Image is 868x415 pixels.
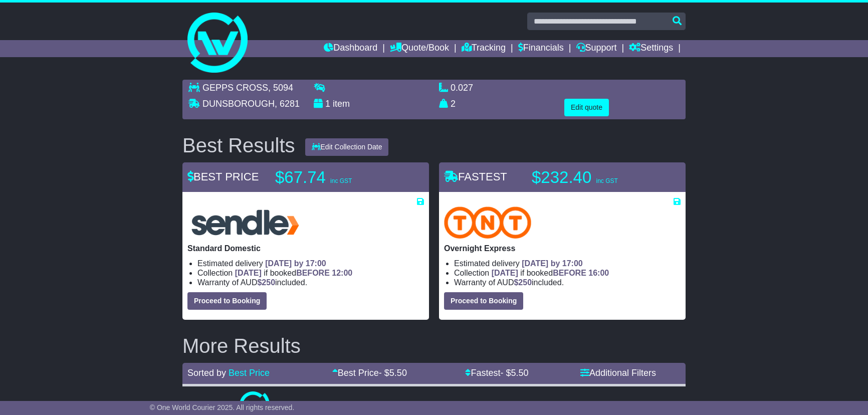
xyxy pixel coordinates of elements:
a: Settings [629,40,673,57]
span: if booked [492,269,609,277]
span: $ [257,278,275,287]
li: Estimated delivery [197,259,424,268]
span: inc GST [596,177,617,184]
span: 12:00 [332,269,352,277]
span: 5.50 [511,368,529,378]
span: - $ [379,368,407,378]
span: inc GST [330,177,352,184]
p: Standard Domestic [187,244,424,253]
span: 0.027 [451,83,473,93]
span: item [333,99,350,109]
span: © One World Courier 2025. All rights reserved. [150,403,295,411]
p: $67.74 [275,167,400,187]
button: Edit Collection Date [305,138,389,156]
span: 1 [325,99,330,109]
button: Edit quote [564,99,609,116]
li: Warranty of AUD included. [454,278,681,287]
a: Tracking [462,40,506,57]
li: Warranty of AUD included. [197,278,424,287]
span: - $ [500,368,528,378]
span: 5.50 [389,368,407,378]
span: Sorted by [187,368,226,378]
a: Best Price- $5.50 [332,368,407,378]
li: Collection [197,268,424,278]
a: Best Price [229,368,270,378]
span: 250 [518,278,532,287]
span: , 6281 [275,99,300,109]
span: [DATE] by 17:00 [265,259,326,268]
a: Support [576,40,617,57]
a: Financials [518,40,564,57]
p: $232.40 [532,167,657,187]
img: Sendle: Standard Domestic [187,206,303,239]
span: if booked [235,269,352,277]
span: 2 [451,99,456,109]
span: 250 [262,278,275,287]
span: $ [514,278,532,287]
a: Fastest- $5.50 [465,368,528,378]
a: Quote/Book [390,40,449,57]
li: Collection [454,268,681,278]
img: TNT Domestic: Overnight Express [444,206,531,239]
span: [DATE] by 17:00 [522,259,583,268]
button: Proceed to Booking [187,292,267,310]
span: GEPPS CROSS [202,83,268,93]
a: Additional Filters [580,368,656,378]
a: Dashboard [324,40,377,57]
span: BEFORE [553,269,586,277]
div: Best Results [177,134,300,156]
span: 16:00 [588,269,609,277]
span: , 5094 [268,83,293,93]
span: DUNSBOROUGH [202,99,275,109]
button: Proceed to Booking [444,292,523,310]
span: BEST PRICE [187,170,259,183]
span: BEFORE [296,269,330,277]
h2: More Results [182,335,686,357]
p: Overnight Express [444,244,681,253]
li: Estimated delivery [454,259,681,268]
span: [DATE] [235,269,262,277]
span: [DATE] [492,269,518,277]
span: FASTEST [444,170,507,183]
